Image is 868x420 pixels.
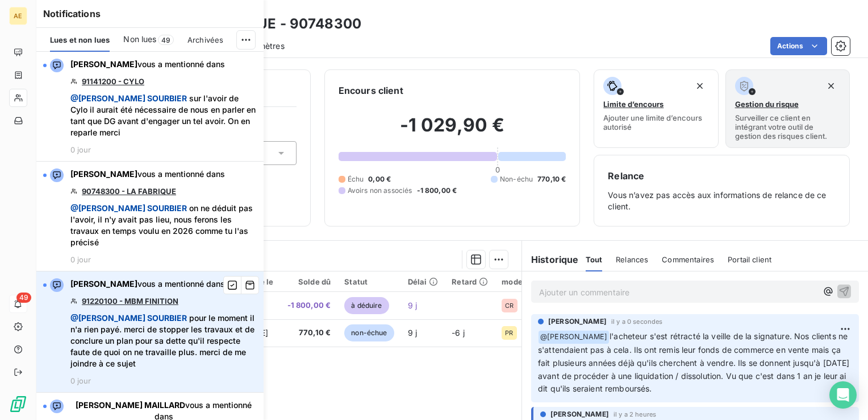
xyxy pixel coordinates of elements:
[408,300,417,310] span: 9 j
[158,35,174,45] span: 49
[408,328,417,337] span: 9 j
[50,35,110,44] span: Lues et non lues
[36,162,264,271] button: [PERSON_NAME]vous a mentionné dans90748300 - LA FABRIQUE @[PERSON_NAME] SOURBIER on ne déduit pas...
[608,169,836,212] div: Vous n’avez pas accès aux informations de relance de ce client.
[43,7,257,20] h6: Notifications
[287,300,331,311] span: -1 800,00 €
[594,69,718,148] button: Limite d’encoursAjouter une limite d’encours autorisé
[70,278,225,290] span: vous a mentionné dans
[70,203,187,213] span: @ [PERSON_NAME] SOURBIER
[287,277,331,286] div: Solde dû
[608,169,836,183] h6: Relance
[616,255,648,264] span: Relances
[82,187,176,196] a: 90748300 - LA FABRIQUE
[123,34,156,45] span: Non lues
[70,169,137,179] span: [PERSON_NAME]
[344,297,389,314] span: à déduire
[82,297,178,306] a: 91220100 - MBM FINITION
[662,255,714,264] span: Commentaires
[495,165,500,174] span: 0
[36,52,264,162] button: [PERSON_NAME]vous a mentionné dans91141200 - CYLO @[PERSON_NAME] SOURBIER sur l'avoir de Cylo il ...
[452,277,488,286] div: Retard
[70,203,257,248] span: on ne déduit pas l'avoir, il n'y avait pas lieu, nous ferons les travaux en temps voulu en 2026 c...
[339,114,566,148] h2: -1 029,90 €
[348,174,364,184] span: Échu
[70,93,257,138] span: sur l'avoir de Cylo il aurait été nécessaire de nous en parler en tant que DG avant d'engager un ...
[728,255,771,264] span: Portail client
[348,186,412,196] span: Avoirs non associés
[70,313,187,323] span: @ [PERSON_NAME] SOURBIER
[505,302,514,309] span: CR
[770,37,827,55] button: Actions
[70,312,257,369] span: pour le moment il n'a rien payé. merci de stopper les travaux et de conclure un plan pour sa dett...
[537,174,566,184] span: 770,10 €
[735,100,799,109] span: Gestion du risque
[287,327,331,339] span: 770,10 €
[9,395,27,413] img: Logo LeanPay
[829,381,857,409] div: Open Intercom Messenger
[735,113,840,141] span: Surveiller ce client en intégrant votre outil de gestion des risques client.
[70,168,225,180] span: vous a mentionné dans
[16,293,31,303] span: 49
[368,174,391,184] span: 0,00 €
[339,84,403,97] h6: Encours client
[538,331,852,394] span: l'acheteur s'est rétracté la veille de la signature. Nos clients ne s'attendaient pas à cela. Ils...
[603,100,663,109] span: Limite d’encours
[82,77,144,86] a: 91141200 - CYLO
[70,93,187,103] span: @ [PERSON_NAME] SOURBIER
[611,318,663,325] span: il y a 0 secondes
[603,113,708,131] span: Ajouter une limite d’encours autorisé
[408,277,439,286] div: Délai
[70,59,225,70] span: vous a mentionné dans
[505,330,513,336] span: PR
[614,411,656,418] span: il y a 2 heures
[725,69,850,148] button: Gestion du risqueSurveiller ce client en intégrant votre outil de gestion des risques client.
[500,174,533,184] span: Non-échu
[586,255,603,264] span: Tout
[70,145,91,154] span: 0 jour
[70,376,91,385] span: 0 jour
[344,324,394,341] span: non-échue
[70,279,137,289] span: [PERSON_NAME]
[539,331,609,344] span: @ [PERSON_NAME]
[550,409,609,419] span: [PERSON_NAME]
[452,328,465,337] span: -6 j
[187,35,223,44] span: Archivées
[9,7,27,25] div: AE
[70,59,137,69] span: [PERSON_NAME]
[502,277,570,286] div: mode de paiement
[548,316,607,327] span: [PERSON_NAME]
[76,400,185,410] span: [PERSON_NAME] MAILLARD
[36,271,264,393] button: [PERSON_NAME]vous a mentionné dans91220100 - MBM FINITION @[PERSON_NAME] SOURBIER pour le moment ...
[344,277,394,286] div: Statut
[70,255,91,264] span: 0 jour
[417,186,457,196] span: -1 800,00 €
[522,253,579,266] h6: Historique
